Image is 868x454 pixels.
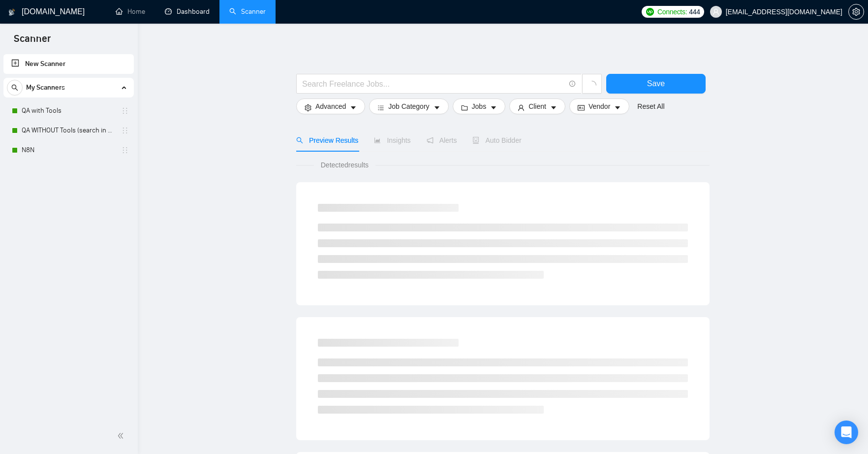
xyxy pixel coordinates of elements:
span: idcard [578,104,585,111]
span: 444 [689,6,700,17]
span: Jobs [472,101,487,112]
img: upwork-logo.png [646,8,654,16]
span: setting [305,104,311,111]
span: Client [528,101,546,112]
a: setting [848,8,864,16]
button: userClientcaret-down [509,98,565,114]
span: Job Category [388,101,429,112]
span: loading [588,81,596,90]
a: dashboardDashboard [165,7,210,16]
span: area-chart [374,137,381,144]
span: Detected results [314,160,375,170]
button: Save [606,74,706,94]
span: caret-down [434,104,440,111]
div: Open Intercom Messenger [835,421,858,444]
span: Vendor [589,101,610,112]
span: search [7,84,22,91]
button: barsJob Categorycaret-down [369,98,448,114]
a: QA with Tools [22,101,115,121]
span: robot [472,137,479,144]
input: Search Freelance Jobs... [302,78,565,90]
span: caret-down [550,104,557,111]
button: setting [848,4,864,20]
span: double-left [117,431,127,441]
span: notification [427,137,434,144]
span: caret-down [350,104,357,111]
span: Auto Bidder [472,136,521,144]
span: user [713,8,719,15]
span: folder [461,104,468,111]
a: QA WITHOUT Tools (search in Titles) [22,121,115,140]
button: search [7,80,23,96]
span: bars [377,104,384,111]
li: My Scanners [3,78,134,160]
a: homeHome [116,7,145,16]
button: folderJobscaret-down [453,98,506,114]
span: Insights [374,136,410,144]
a: searchScanner [229,7,266,16]
span: Alerts [427,136,457,144]
a: Reset All [637,101,664,112]
span: Save [647,77,665,90]
span: holder [121,127,129,134]
span: My Scanners [26,78,65,97]
span: caret-down [490,104,497,111]
span: Scanner [6,32,59,52]
a: N8N [22,140,115,160]
span: holder [121,146,129,154]
span: caret-down [614,104,621,111]
span: search [296,137,303,144]
span: user [518,104,525,111]
img: logo [8,4,15,20]
span: Preview Results [296,136,358,144]
span: Advanced [315,101,346,112]
span: holder [121,107,129,115]
button: settingAdvancedcaret-down [296,98,365,114]
li: New Scanner [3,54,134,74]
span: Connects: [657,6,687,17]
span: info-circle [569,81,576,87]
button: idcardVendorcaret-down [569,98,629,114]
a: New Scanner [11,54,126,74]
